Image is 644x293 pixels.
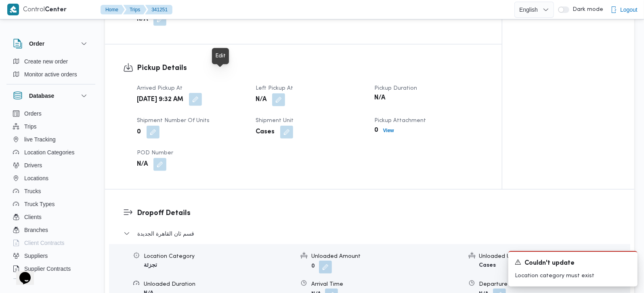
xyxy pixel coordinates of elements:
[144,252,294,261] div: Location Category
[124,229,616,238] button: قسم ثان القاهرة الجديدة
[256,127,275,137] b: Cases
[569,6,603,13] span: Dark mode
[24,135,56,144] span: live Tracking
[144,280,294,289] div: Unloaded Duration
[311,252,462,261] div: Unloaded Amount
[144,263,157,268] b: تجزئة
[10,185,92,198] button: Trucks
[137,150,173,156] span: POD Number
[137,160,148,169] b: N/A
[10,275,92,288] button: Devices
[24,109,42,118] span: Orders
[479,280,630,289] div: Departure Time
[137,63,484,74] h3: Pickup Details
[24,122,37,131] span: Trips
[24,277,44,287] span: Devices
[24,160,42,170] span: Drivers
[10,133,92,146] button: live Tracking
[10,223,92,236] button: Branches
[10,120,92,133] button: Trips
[137,86,183,91] span: Arrived Pickup At
[10,107,92,120] button: Orders
[607,2,641,18] button: Logout
[29,91,54,101] h3: Database
[256,95,266,105] b: N/A
[10,198,92,211] button: Truck Types
[123,5,147,15] button: Trips
[13,91,89,101] button: Database
[145,5,172,15] button: 341251
[374,126,378,135] b: 0
[524,259,575,268] span: Couldn't update
[10,172,92,185] button: Locations
[256,86,293,91] span: Left Pickup At
[374,86,417,91] span: Pickup Duration
[515,272,631,280] p: Location category must exist
[137,127,141,137] b: 0
[24,212,42,222] span: Clients
[479,263,496,268] b: Cases
[374,93,385,103] b: N/A
[8,261,34,285] iframe: chat widget
[137,208,616,219] h3: Dropoff Details
[24,199,55,209] span: Truck Types
[620,5,638,15] span: Logout
[137,95,183,105] b: [DATE] 9:32 AM
[10,236,92,249] button: Client Contracts
[24,186,41,196] span: Trucks
[383,128,394,133] b: View
[6,107,95,282] div: Database
[10,159,92,172] button: Drivers
[6,55,95,84] div: Order
[374,118,426,123] span: Pickup Attachment
[101,5,125,15] button: Home
[24,57,68,66] span: Create new order
[10,211,92,223] button: Clients
[515,258,631,268] div: Notification
[311,264,315,269] b: 0
[256,118,294,123] span: Shipment Unit
[10,68,92,81] button: Monitor active orders
[10,146,92,159] button: Location Categories
[10,262,92,275] button: Supplier Contracts
[311,280,462,289] div: Arrival Time
[10,55,92,68] button: Create new order
[45,7,67,13] b: Center
[29,39,44,48] h3: Order
[380,126,397,135] button: View
[24,251,48,261] span: Suppliers
[24,173,48,183] span: Locations
[215,51,226,61] div: Edit
[24,264,71,274] span: Supplier Contracts
[137,229,194,238] span: قسم ثان القاهرة الجديدة
[479,252,630,261] div: Unloaded Unit
[24,70,77,79] span: Monitor active orders
[24,238,65,248] span: Client Contracts
[137,118,210,123] span: Shipment Number of Units
[10,249,92,262] button: Suppliers
[24,225,48,235] span: Branches
[24,148,75,157] span: Location Categories
[13,39,89,48] button: Order
[7,4,19,15] img: X8yXhbKr1z7QwAAAABJRU5ErkJggg==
